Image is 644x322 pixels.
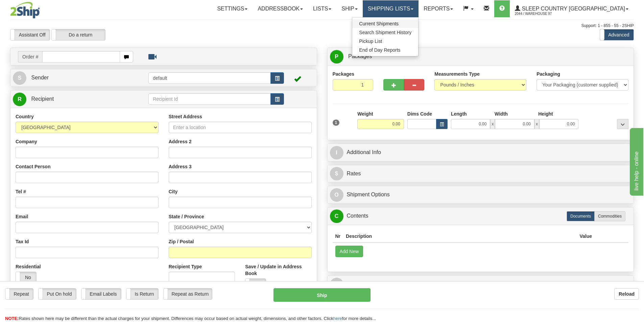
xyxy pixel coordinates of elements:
a: S Sender [13,71,148,85]
a: Reports [419,0,458,17]
button: Reload [614,288,639,300]
span: 2044 / Warehouse 97 [515,10,566,17]
span: 1 [333,120,340,126]
span: I [330,146,343,159]
a: Current Shipments [352,19,418,28]
a: Ship [336,0,362,17]
th: Nr [333,230,343,243]
a: Addressbook [253,0,308,17]
span: Order # [18,51,42,63]
a: Search Shipment History [352,28,418,37]
label: City [169,188,177,195]
label: Repeat as Return [164,289,212,299]
label: Company [16,138,37,145]
label: Tax Id [16,238,29,245]
span: Sender [31,75,49,80]
b: Reload [619,291,635,297]
a: OShipment Options [330,188,631,202]
button: Ship [273,288,371,302]
label: Width [495,110,508,117]
iframe: chat widget [628,126,643,195]
label: Put On hold [39,289,76,299]
th: Description [343,230,577,243]
label: Email Labels [81,289,121,299]
label: Street Address [169,113,202,120]
label: Assistant Off [10,29,50,40]
label: Is Return [126,289,158,299]
label: Height [538,110,553,117]
span: Sleep Country [GEOGRAPHIC_DATA] [520,6,625,11]
th: Value [577,230,595,243]
a: Lists [308,0,336,17]
span: End of Day Reports [359,47,400,53]
span: Recipient [31,96,54,102]
a: IAdditional Info [330,146,631,159]
span: C [330,209,343,223]
label: State / Province [169,213,204,220]
button: Add New [335,246,363,257]
a: Sleep Country [GEOGRAPHIC_DATA] 2044 / Warehouse 97 [510,0,634,17]
span: Packages [348,53,372,59]
label: Save / Update in Address Book [245,263,311,277]
label: Documents [567,211,595,221]
a: $Rates [330,167,631,181]
label: No [16,272,36,283]
span: R [330,278,343,291]
span: Current Shipments [359,21,399,26]
label: Packages [333,71,355,77]
span: $ [330,167,343,180]
span: NOTE: [5,316,19,321]
label: Repeat [5,289,33,299]
span: O [330,188,343,202]
label: Advanced [600,29,634,40]
span: P [330,50,343,64]
a: End of Day Reports [352,46,418,54]
label: Commodities [594,211,625,221]
label: No [245,279,266,290]
a: Pickup List [352,37,418,46]
label: Dims Code [407,110,432,117]
label: Length [451,110,467,117]
a: P Packages [330,50,631,64]
label: Country [16,113,34,120]
label: Address 3 [169,163,192,170]
label: Email [16,213,28,220]
label: Contact Person [16,163,50,170]
label: Measurements Type [434,71,480,77]
span: Pickup List [359,39,382,44]
div: live help - online [5,4,63,12]
label: Tel # [16,188,26,195]
input: Enter a location [169,122,312,133]
input: Recipient Id [148,93,271,105]
label: Weight [357,110,373,117]
label: Packaging [536,71,560,77]
span: x [490,119,495,129]
span: R [13,93,26,106]
label: Recipient Type [169,263,202,270]
a: Shipping lists [363,0,419,17]
a: here [333,316,342,321]
span: S [13,71,26,85]
div: Support: 1 - 855 - 55 - 2SHIP [10,23,634,29]
a: CContents [330,209,631,223]
label: Address 2 [169,138,192,145]
a: R Recipient [13,92,134,106]
label: Zip / Postal [169,238,194,245]
a: Settings [212,0,253,17]
span: Search Shipment History [359,30,411,35]
div: ... [617,119,628,129]
input: Sender Id [148,72,271,84]
img: logo2044.jpg [10,2,40,19]
span: x [534,119,539,129]
label: Do a return [52,29,105,40]
a: RReturn Shipment [330,277,631,291]
label: Residential [16,263,41,270]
